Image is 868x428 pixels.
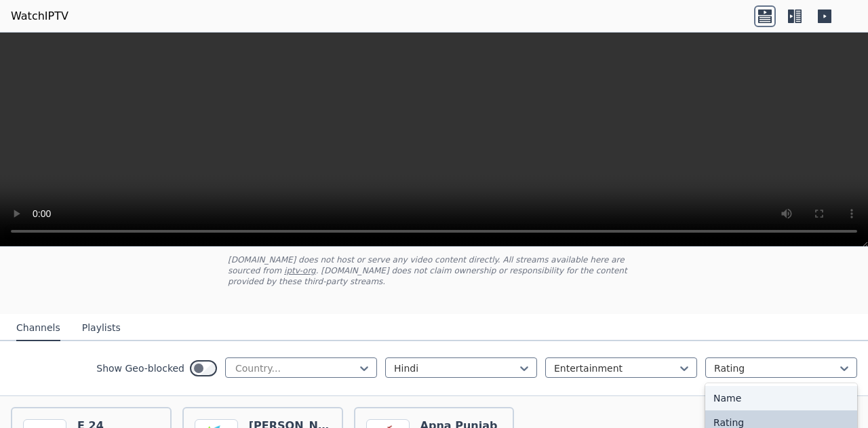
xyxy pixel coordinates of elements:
[284,266,316,275] a: iptv-org
[16,315,60,341] button: Channels
[705,386,857,410] div: Name
[11,8,68,24] a: WatchIPTV
[82,315,121,341] button: Playlists
[228,254,640,287] p: [DOMAIN_NAME] does not host or serve any video content directly. All streams available here are s...
[96,362,184,375] label: Show Geo-blocked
